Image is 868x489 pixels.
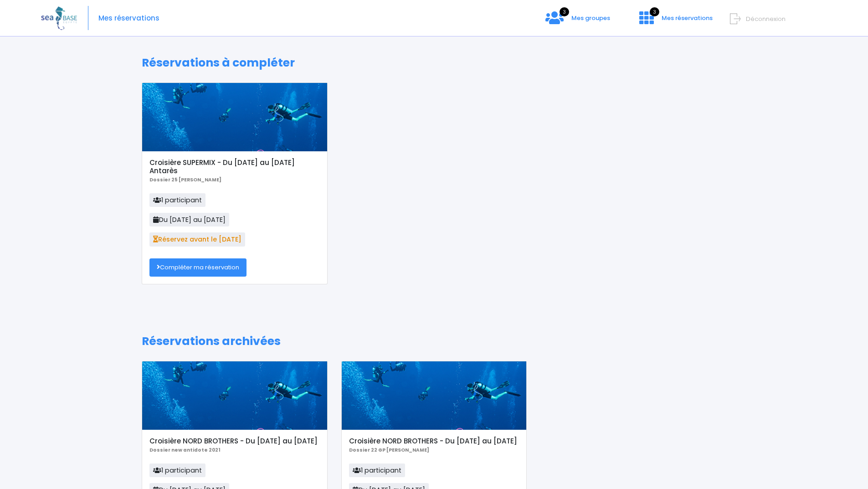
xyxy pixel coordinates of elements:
[149,193,205,207] span: 1 participant
[149,258,247,277] a: Compléter ma réservation
[149,232,245,246] span: Réservez avant le [DATE]
[142,56,726,70] h1: Réservations à compléter
[149,447,221,453] b: Dossier new antidote 2021
[746,15,786,23] span: Déconnexion
[349,463,405,477] span: 1 participant
[349,447,429,453] b: Dossier 22 GP [PERSON_NAME]
[571,14,610,22] span: Mes groupes
[149,213,229,226] span: Du [DATE] au [DATE]
[149,463,205,477] span: 1 participant
[149,437,319,445] h5: Croisière NORD BROTHERS - Du [DATE] au [DATE]
[142,335,726,348] h1: Réservations archivées
[632,17,718,26] a: 3 Mes réservations
[538,17,617,26] a: 3 Mes groupes
[149,159,319,175] h5: Croisière SUPERMIX - Du [DATE] au [DATE] Antarès
[662,14,713,22] span: Mes réservations
[560,7,569,16] span: 3
[149,176,221,183] b: Dossier 25 [PERSON_NAME]
[349,437,519,445] h5: Croisière NORD BROTHERS - Du [DATE] au [DATE]
[650,7,659,16] span: 3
